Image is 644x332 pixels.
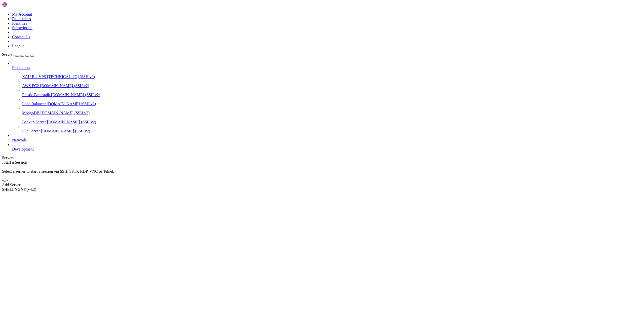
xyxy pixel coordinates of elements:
span: Network [12,138,26,142]
span: MongoDB [22,111,39,115]
a: MongoDB [DOMAIN_NAME] (SSH v2) [22,111,642,115]
span: Development [12,147,34,151]
span: File Server [22,129,40,133]
span: Load Balancer [22,102,46,106]
a: Network [12,138,642,142]
li: AWS EC2 [DOMAIN_NAME] (SSH v2) [22,79,642,88]
div: Add Server [2,183,642,187]
span: SHELL © [2,187,36,192]
li: MongoDB [DOMAIN_NAME] (SSH v2) [22,106,642,115]
li: Load Balancer [DOMAIN_NAME] (SSH v2) [22,97,642,106]
li: Development [12,142,642,152]
span: [DOMAIN_NAME] (SSH v2) [40,84,89,88]
span: [DOMAIN_NAME] (SSH v2) [47,102,96,106]
a: Logout [12,44,24,48]
a: Elastic Beanstalk [DOMAIN_NAME] (SSH v2) [22,93,642,97]
span: [DOMAIN_NAME] (SSH v2) [47,120,96,124]
li: Network [12,133,642,142]
span: [DOMAIN_NAME] (SSH v2) [41,129,90,133]
span: Elastic Beanstalk [22,93,50,97]
a: Development [12,147,642,152]
span: [DOMAIN_NAME] (SSH v2) [51,93,100,97]
span: AWS EC2 [22,84,39,88]
span:  [2,160,4,164]
span: [TECHNICAL_ID] (SSH v2) [47,75,95,79]
a: XAU Bot VPS [TECHNICAL_ID] (SSH v2) [22,75,642,79]
a: Preferences [12,17,31,21]
li: XAU Bot VPS [TECHNICAL_ID] (SSH v2) [22,70,642,79]
span: 4.2.0 [27,187,36,192]
b: NGN [15,187,24,192]
li: Production [12,61,642,133]
a: File Server [DOMAIN_NAME] (SSH v2) [22,129,642,133]
span: [DOMAIN_NAME] (SSH v2) [40,111,90,115]
div: Servers [2,156,642,160]
span: XAU Bot VPS [22,75,46,79]
a: AWS EC2 [DOMAIN_NAME] (SSH v2) [22,84,642,88]
a: My Account [12,12,32,16]
div: Select a server to start a session via SSH, SFTP, RDP, VNC or Telnet. -or- [2,165,642,183]
span: Production [12,65,30,70]
li: Backup Server [DOMAIN_NAME] (SSH v2) [22,115,642,124]
a: Load Balancer [DOMAIN_NAME] (SSH v2) [22,102,642,106]
a: Contact Us [12,35,30,39]
a: Servers [2,52,34,57]
a: Production [12,65,642,70]
li: Elastic Beanstalk [DOMAIN_NAME] (SSH v2) [22,88,642,97]
span: Backup Server [22,120,46,124]
span: Servers [2,52,14,57]
a: Identities [12,21,27,25]
li: File Server [DOMAIN_NAME] (SSH v2) [22,124,642,133]
img: Shellngn [2,2,31,7]
a: Subscription [12,26,32,30]
span: Start a Session [4,160,27,164]
a: Backup Server [DOMAIN_NAME] (SSH v2) [22,120,642,124]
